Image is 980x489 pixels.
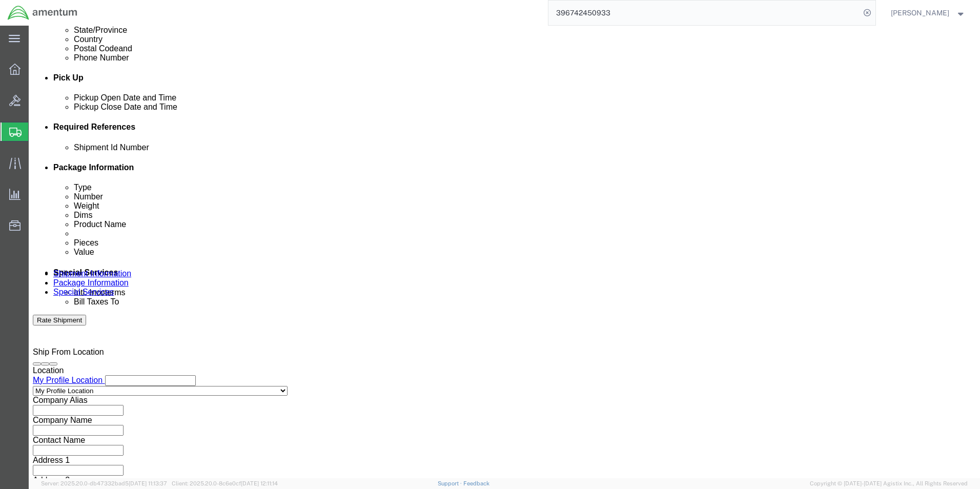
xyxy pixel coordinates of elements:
[810,479,968,488] span: Copyright © [DATE]-[DATE] Agistix Inc., All Rights Reserved
[7,5,78,21] img: logo
[129,480,167,486] span: [DATE] 11:13:37
[172,480,278,486] span: Client: 2025.20.0-8c6e0cf
[890,7,966,19] button: [PERSON_NAME]
[241,480,278,486] span: [DATE] 12:11:14
[548,1,860,25] input: Search for shipment number, reference number
[463,480,489,486] a: Feedback
[41,480,167,486] span: Server: 2025.20.0-db47332bad5
[891,7,949,18] span: Joshua Cuentas
[438,480,463,486] a: Support
[29,26,980,478] iframe: FS Legacy Container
